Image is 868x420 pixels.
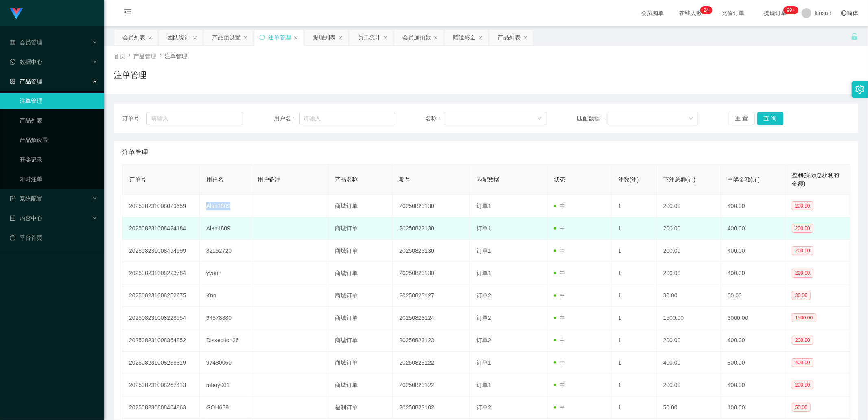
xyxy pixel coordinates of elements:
[663,176,695,183] span: 下注总额(元)
[612,240,657,262] td: 1
[554,247,565,254] span: 中
[148,35,153,40] i: 图标: close
[192,35,197,40] i: 图标: close
[721,352,785,374] td: 800.00
[425,114,444,123] span: 名称：
[657,329,721,352] td: 200.00
[122,195,200,217] td: 202508231008029659
[383,35,388,40] i: 图标: close
[167,30,190,45] div: 团队统计
[757,112,783,125] button: 查 询
[200,195,251,217] td: Alan1809
[274,114,299,123] span: 用户名：
[160,53,161,59] span: /
[721,307,785,329] td: 3000.00
[554,203,565,209] span: 中
[554,292,565,299] span: 中
[328,217,393,240] td: 商城订单
[477,337,491,343] span: 订单2
[792,381,813,389] span: 200.00
[704,6,706,14] p: 2
[268,30,291,45] div: 注单管理
[851,33,858,40] i: 图标: unlock
[657,262,721,284] td: 200.00
[10,39,42,46] span: 会员管理
[200,352,251,374] td: 97480060
[792,403,811,412] span: 50.00
[212,30,241,45] div: 产品预设置
[338,35,343,40] i: 图标: close
[328,240,393,262] td: 商城订单
[299,112,395,125] input: 请输入
[122,352,200,374] td: 202508231008238819
[721,240,785,262] td: 400.00
[657,240,721,262] td: 200.00
[855,85,864,94] i: 图标: setting
[10,59,42,65] span: 数据中心
[792,246,813,255] span: 200.00
[657,352,721,374] td: 400.00
[328,262,393,284] td: 商城订单
[114,69,146,81] h1: 注单管理
[477,270,491,276] span: 订单1
[721,217,785,240] td: 400.00
[313,30,336,45] div: 提现列表
[393,240,470,262] td: 20250823130
[10,79,15,84] i: 图标: appstore-o
[477,176,499,183] span: 匹配数据
[393,284,470,307] td: 20250823127
[20,132,98,148] a: 产品预设置
[700,6,712,14] sup: 24
[393,374,470,396] td: 20250823122
[122,374,200,396] td: 202508231008267413
[760,10,791,16] span: 提现订单
[10,215,15,221] i: 图标: profile
[792,269,813,278] span: 200.00
[453,30,476,45] div: 赠送彩金
[293,35,298,40] i: 图标: close
[258,176,280,183] span: 用户备注
[200,307,251,329] td: 94578880
[328,307,393,329] td: 商城订单
[328,329,393,352] td: 商城订单
[792,224,813,233] span: 200.00
[243,35,248,40] i: 图标: close
[554,337,565,343] span: 中
[259,35,265,40] i: 图标: sync
[676,10,706,16] span: 在线人数
[554,382,565,388] span: 中
[728,176,760,183] span: 中奖金额(元)
[612,307,657,329] td: 1
[200,262,251,284] td: yvonn
[10,59,15,65] i: 图标: check-circle-o
[477,315,491,321] span: 订单2
[399,176,411,183] span: 期号
[612,262,657,284] td: 1
[122,148,148,157] span: 注单管理
[729,112,755,125] button: 重 置
[721,195,785,217] td: 400.00
[477,382,491,388] span: 订单1
[122,329,200,352] td: 202508231008364852
[612,329,657,352] td: 1
[146,112,243,125] input: 请输入
[164,53,187,59] span: 注单管理
[20,93,98,109] a: 注单管理
[721,396,785,419] td: 100.00
[554,404,565,411] span: 中
[122,307,200,329] td: 202508231008228954
[335,176,358,183] span: 产品名称
[129,176,146,183] span: 订单号
[498,30,520,45] div: 产品列表
[477,359,491,366] span: 订单1
[657,284,721,307] td: 30.00
[200,284,251,307] td: Knn
[612,396,657,419] td: 1
[577,114,608,123] span: 匹配数据：
[122,396,200,419] td: 202508230808404863
[393,396,470,419] td: 20250823102
[328,284,393,307] td: 商城订单
[784,6,798,14] sup: 931
[122,240,200,262] td: 202508231008494999
[657,396,721,419] td: 50.00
